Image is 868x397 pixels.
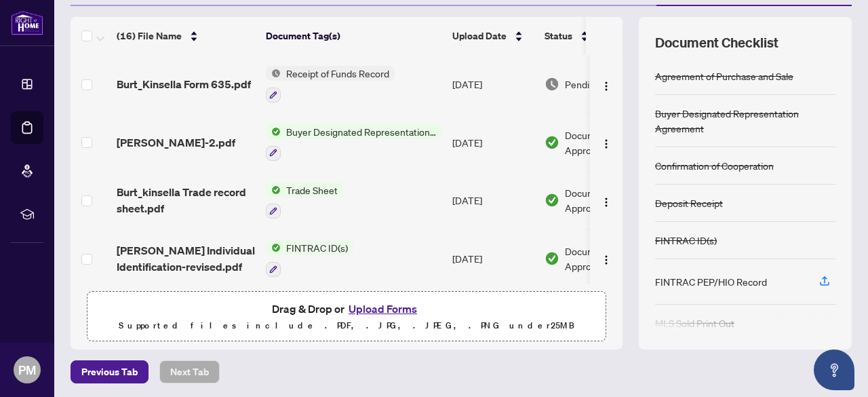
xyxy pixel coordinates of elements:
td: [DATE] [447,229,539,288]
span: PM [18,360,36,379]
th: Document Tag(s) [260,17,447,55]
span: Previous Tab [81,361,138,383]
span: Trade Sheet [281,183,343,197]
span: Burt_kinsella Trade record sheet.pdf [117,184,255,216]
span: Document Approved [565,244,649,273]
span: Upload Date [452,29,507,43]
span: Document Approved [565,185,649,215]
button: Status IconTrade Sheet [266,183,343,219]
td: [DATE] [447,113,539,172]
span: FINTRAC ID(s) [281,240,353,255]
span: [PERSON_NAME]-2.pdf [117,134,235,151]
div: FINTRAC PEP/HIO Record [655,274,767,289]
img: Document Status [545,77,559,92]
span: Buyer Designated Representation Agreement [281,124,441,139]
button: Status IconFINTRAC ID(s) [266,240,353,277]
span: Drag & Drop orUpload FormsSupported files include .PDF, .JPG, .JPEG, .PNG under25MB [87,292,606,342]
img: Document Status [545,251,559,266]
button: Status IconBuyer Designated Representation Agreement [266,124,441,161]
button: Logo [595,73,617,95]
span: Pending Review [565,77,633,92]
img: Logo [601,138,612,149]
span: Burt_Kinsella Form 635.pdf [117,76,251,92]
img: Status Icon [266,66,281,81]
button: Logo [595,132,617,153]
span: (16) File Name [117,29,182,43]
img: Status Icon [266,183,281,197]
img: Logo [601,197,612,208]
img: logo [11,10,43,35]
span: Drag & Drop or [272,300,421,318]
div: Deposit Receipt [655,195,723,210]
div: Agreement of Purchase and Sale [655,69,793,83]
img: Logo [601,81,612,92]
button: Open asap [814,349,854,390]
span: [PERSON_NAME] Individual Identification-revised.pdf [117,242,255,275]
th: Upload Date [447,17,539,55]
button: Logo [595,248,617,269]
img: Document Status [545,135,559,150]
p: Supported files include .PDF, .JPG, .JPEG, .PNG under 25 MB [96,318,597,334]
img: Status Icon [266,124,281,139]
div: Confirmation of Cooperation [655,158,774,173]
th: (16) File Name [111,17,260,55]
img: Status Icon [266,240,281,255]
td: [DATE] [447,55,539,113]
button: Upload Forms [344,300,421,318]
td: [DATE] [447,172,539,230]
span: Receipt of Funds Record [281,66,395,81]
img: Logo [601,254,612,265]
img: Document Status [545,193,559,208]
span: Document Approved [565,128,649,157]
button: Status IconReceipt of Funds Record [266,66,395,102]
th: Status [539,17,654,55]
span: Status [545,29,572,43]
span: Document Checklist [655,33,778,52]
button: Previous Tab [71,360,149,383]
div: Buyer Designated Representation Agreement [655,106,835,136]
button: Next Tab [159,360,220,383]
div: FINTRAC ID(s) [655,233,717,248]
button: Logo [595,189,617,211]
